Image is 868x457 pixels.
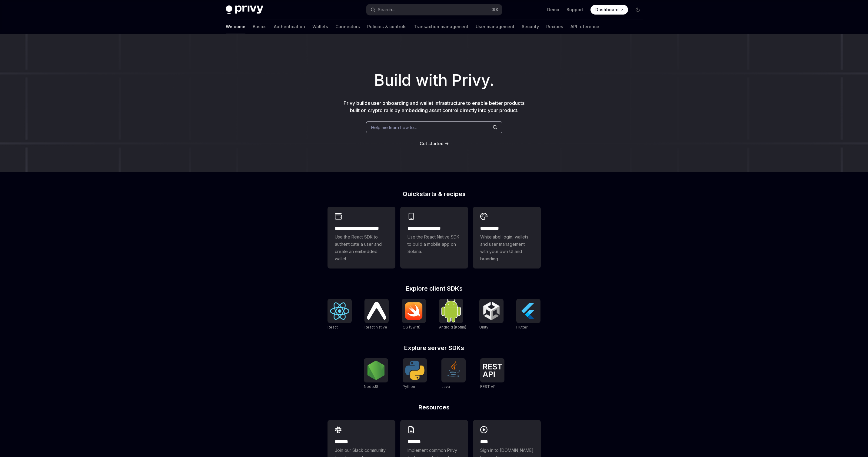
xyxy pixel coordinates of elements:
[516,299,540,330] a: FlutterFlutter
[328,299,352,330] a: ReactReact
[522,19,539,34] a: Security
[402,299,426,330] a: iOS (Swift)iOS (Swift)
[364,358,388,390] a: NodeJSNodeJS
[366,4,502,15] button: Search...⌘K
[344,100,524,113] span: Privy builds user onboarding and wallet infrastructure to enable better products built on crypto ...
[633,5,643,15] button: Toggle dark mode
[473,207,541,269] a: **** *****Whitelabel login, wallets, and user management with your own UI and branding.
[590,5,628,15] a: Dashboard
[378,6,395,13] div: Search...
[595,7,619,13] span: Dashboard
[328,325,338,329] span: React
[335,19,360,34] a: Connectors
[479,299,504,330] a: UnityUnity
[367,302,386,319] img: React Native
[330,302,349,320] img: React
[405,361,424,380] img: Python
[335,233,388,262] span: Use the React SDK to authenticate a user and create an embedded wallet.
[441,299,461,322] img: Android (Kotlin)
[371,124,417,131] span: Help me learn how to…
[366,361,386,380] img: NodeJS
[519,301,538,321] img: Flutter
[567,7,583,13] a: Support
[403,358,427,390] a: PythonPython
[403,384,415,389] span: Python
[10,68,858,92] h1: Build with Privy.
[480,358,504,390] a: REST APIREST API
[226,19,245,34] a: Welcome
[414,19,468,34] a: Transaction management
[364,325,387,329] span: React Native
[312,19,328,34] a: Wallets
[328,191,541,197] h2: Quickstarts & recipes
[328,285,541,292] h2: Explore client SDKs
[400,207,468,269] a: **** **** **** ***Use the React Native SDK to build a mobile app on Solana.
[439,325,466,329] span: Android (Kotlin)
[441,358,466,390] a: JavaJava
[328,404,541,410] h2: Resources
[479,325,488,329] span: Unity
[420,141,444,146] span: Get started
[546,19,563,34] a: Recipes
[367,19,407,34] a: Policies & controls
[404,302,424,320] img: iOS (Swift)
[420,141,444,147] a: Get started
[547,7,559,13] a: Demo
[570,19,599,34] a: API reference
[328,345,541,351] h2: Explore server SDKs
[407,233,461,255] span: Use the React Native SDK to build a mobile app on Solana.
[441,384,450,389] span: Java
[482,301,501,321] img: Unity
[476,19,514,34] a: User management
[480,384,497,389] span: REST API
[253,19,267,34] a: Basics
[516,325,527,329] span: Flutter
[480,233,534,262] span: Whitelabel login, wallets, and user management with your own UI and branding.
[402,325,421,329] span: iOS (Swift)
[274,19,305,34] a: Authentication
[492,7,498,12] span: ⌘ K
[439,299,466,330] a: Android (Kotlin)Android (Kotlin)
[364,384,378,389] span: NodeJS
[364,299,389,330] a: React NativeReact Native
[444,361,463,380] img: Java
[483,364,502,377] img: REST API
[226,5,263,14] img: dark logo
